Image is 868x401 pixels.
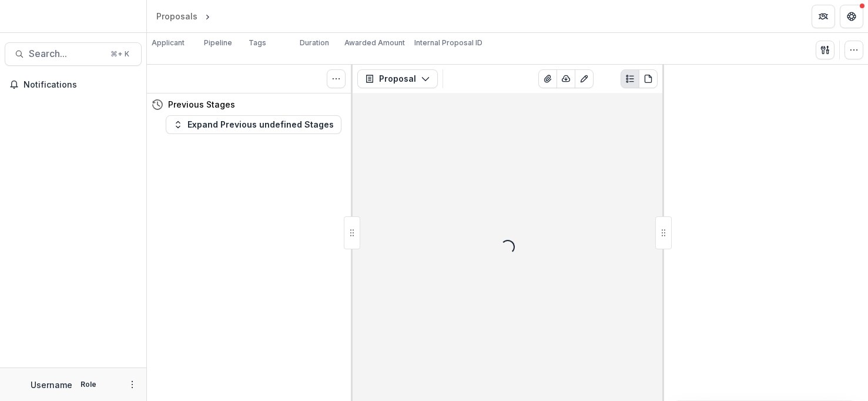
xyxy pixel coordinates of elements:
div: ⌘ + K [108,48,132,61]
button: Notifications [5,75,142,94]
p: Tags [249,38,266,48]
button: Plaintext view [621,69,639,88]
h4: Previous Stages [168,98,235,111]
p: Internal Proposal ID [414,38,482,48]
button: Expand Previous undefined Stages [166,115,341,134]
button: View Attached Files [538,69,557,88]
p: Duration [300,38,329,48]
button: Partners [812,5,835,28]
p: Awarded Amount [344,38,405,48]
p: Pipeline [204,38,232,48]
button: PDF view [639,69,658,88]
div: Proposals [156,10,197,22]
button: Proposal [357,69,438,88]
p: Applicant [152,38,185,48]
p: Username [31,379,72,391]
button: Edit as form [575,69,594,88]
button: More [125,377,139,392]
p: Role [77,379,100,390]
button: Search... [5,42,142,66]
nav: breadcrumb [152,8,263,25]
span: Search... [29,48,103,59]
button: Get Help [840,5,863,28]
button: Toggle View Cancelled Tasks [327,69,346,88]
a: Proposals [152,8,202,25]
span: Notifications [24,80,137,90]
